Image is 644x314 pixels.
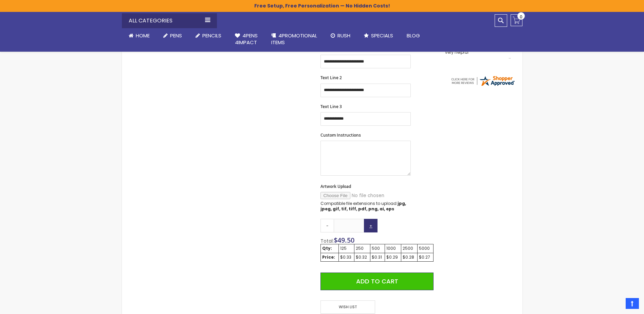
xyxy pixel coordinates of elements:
div: $0.32 [356,255,369,260]
button: Add to Cart [320,273,433,290]
div: $0.33 [340,255,353,260]
span: Wish List [320,300,375,314]
a: - [320,219,334,232]
span: Rush [337,32,350,39]
span: Custom Instructions [320,132,361,138]
div: $0.27 [419,255,432,260]
span: 0 [520,14,522,20]
div: 250 [356,246,369,251]
span: Pens [170,32,182,39]
span: 49.50 [337,235,354,245]
div: 125 [340,246,353,251]
span: Artwork Upload [320,184,351,189]
span: Text Line 2 [320,75,342,81]
div: $0.28 [403,255,416,260]
span: Pencils [202,32,221,39]
a: Pencils [189,28,228,43]
div: 2500 [403,246,416,251]
p: Compatible file extensions to upload: [320,201,411,212]
div: 1000 [386,246,400,251]
span: Home [136,32,150,39]
div: 5000 [419,246,432,251]
span: 4Pens 4impact [235,32,258,46]
a: Pens [157,28,189,43]
img: 4pens.com widget logo [450,75,515,87]
a: 4pens.com certificate URL [450,83,515,88]
a: 4Pens4impact [228,28,264,50]
a: Wish List [320,300,377,314]
a: 4PROMOTIONALITEMS [264,28,324,50]
span: Text Line 3 [320,104,342,109]
strong: Qty: [322,245,332,251]
div: All Categories [122,13,217,28]
div: 500 [372,246,383,251]
span: $ [334,235,354,245]
span: 4PROMOTIONAL ITEMS [271,32,317,46]
div: Customer service is great and very helpful [445,45,511,59]
a: Top [626,298,639,309]
strong: Price: [322,254,335,260]
span: Total: [320,238,334,244]
div: $0.29 [386,255,400,260]
a: Rush [324,28,357,43]
a: Blog [400,28,427,43]
a: Specials [357,28,400,43]
a: + [364,219,378,232]
strong: jpg, jpeg, gif, tif, tiff, pdf, png, ai, eps [320,200,406,212]
span: Specials [371,32,393,39]
div: $0.31 [372,255,383,260]
a: Home [122,28,157,43]
span: Add to Cart [356,277,398,285]
span: Blog [407,32,420,39]
a: 0 [511,14,522,26]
